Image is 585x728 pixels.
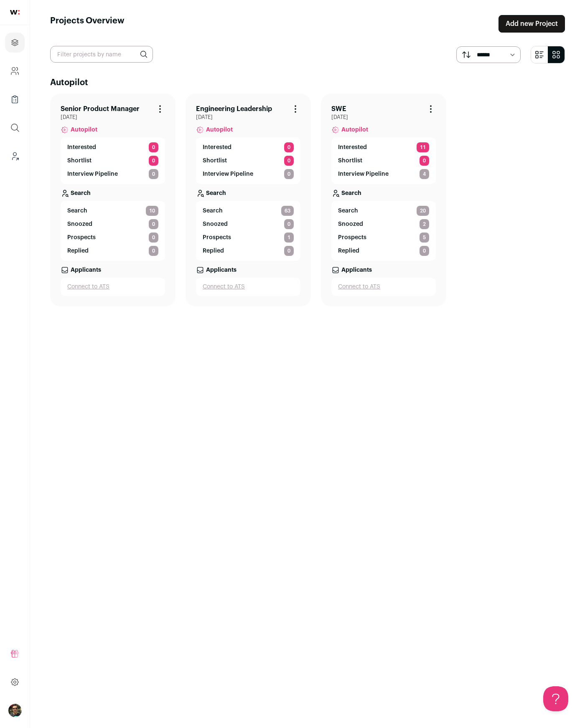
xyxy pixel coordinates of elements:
a: Prospects 1 [203,233,294,243]
span: 2 [420,219,429,229]
p: Applicants [71,266,101,274]
button: Project Actions [426,104,436,114]
span: 5 [420,233,429,243]
a: Connect to ATS [67,283,158,291]
a: Autopilot [331,121,436,137]
span: 0 [284,142,294,152]
a: Replied 0 [67,246,158,256]
a: Search 20 [338,206,429,216]
a: Interview Pipeline 0 [67,169,158,179]
span: Autopilot [71,126,97,134]
p: Interested [338,143,367,152]
span: 0 [420,156,429,166]
img: wellfound-shorthand-0d5821cbd27db2630d0214b213865d53afaa358527fdda9d0ea32b1df1b89c2c.svg [10,10,20,15]
a: Engineering Leadership [196,104,272,114]
img: 8429747-medium_jpg [8,704,22,717]
a: Interested 0 [67,142,158,152]
span: 0 [149,233,158,243]
iframe: Toggle Customer Support [543,686,568,711]
a: Snoozed 0 [203,219,294,229]
a: Search 63 [203,206,294,216]
span: 63 [281,206,294,216]
a: Search 10 [67,206,158,216]
p: Search [341,189,361,197]
span: 4 [420,169,429,179]
p: Shortlist [67,157,92,165]
a: Connect to ATS [203,283,294,291]
a: Prospects 0 [67,233,158,243]
h1: Projects Overview [50,15,125,33]
span: 11 [417,142,429,152]
p: Snoozed [203,220,228,228]
a: Autopilot [61,121,165,137]
p: Search [71,189,91,197]
span: [DATE] [196,114,300,121]
a: Autopilot [196,121,300,137]
span: [DATE] [331,114,436,121]
span: 0 [149,142,158,152]
span: Search [203,207,223,215]
p: Search [206,189,226,197]
p: Replied [338,247,359,255]
a: Search [196,184,300,201]
a: Company and ATS Settings [5,61,25,81]
p: Prospects [203,233,231,242]
span: 20 [417,206,429,216]
p: Snoozed [67,220,92,228]
a: Interested 11 [338,142,429,152]
button: Project Actions [155,104,165,114]
a: Search [331,184,436,201]
p: Replied [67,247,89,255]
span: Search [338,207,358,215]
span: 0 [284,169,294,179]
p: Interview Pipeline [338,170,389,178]
a: Prospects 5 [338,233,429,243]
a: Interview Pipeline 0 [203,169,294,179]
a: Connect to ATS [338,283,429,291]
span: Search [67,207,87,215]
p: Snoozed [338,220,363,228]
span: 0 [284,246,294,256]
a: Company Lists [5,89,25,109]
span: Autopilot [206,126,233,134]
a: Applicants [196,261,300,278]
p: Interested [203,143,231,152]
p: Applicants [341,266,372,274]
a: Applicants [331,261,436,278]
p: Prospects [67,233,96,242]
a: Shortlist 0 [67,156,158,166]
a: Applicants [61,261,165,278]
a: SWE [331,104,346,114]
span: 10 [146,206,158,216]
a: Shortlist 0 [338,156,429,166]
button: Open dropdown [8,704,22,717]
p: Interview Pipeline [67,170,118,178]
p: Interested [67,143,96,152]
p: Shortlist [203,157,227,165]
a: Senior Product Manager [61,104,140,114]
button: Project Actions [290,104,300,114]
h2: Autopilot [50,77,565,88]
span: 0 [420,246,429,256]
p: Prospects [338,233,366,242]
a: Add new Project [499,15,565,33]
span: 0 [149,156,158,166]
a: Projects [5,33,25,53]
a: Leads (Backoffice) [5,146,25,166]
span: [DATE] [61,114,165,121]
p: Interview Pipeline [203,170,253,178]
p: Shortlist [338,157,362,165]
a: Shortlist 0 [203,156,294,166]
a: Snoozed 0 [67,219,158,229]
p: Applicants [206,266,237,274]
span: Autopilot [341,126,368,134]
span: 0 [149,246,158,256]
span: 1 [284,233,294,243]
a: Search [61,184,165,201]
p: Replied [203,247,224,255]
a: Replied 0 [338,246,429,256]
a: Interview Pipeline 4 [338,169,429,179]
input: Filter projects by name [50,46,153,63]
a: Replied 0 [203,246,294,256]
span: 0 [149,169,158,179]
